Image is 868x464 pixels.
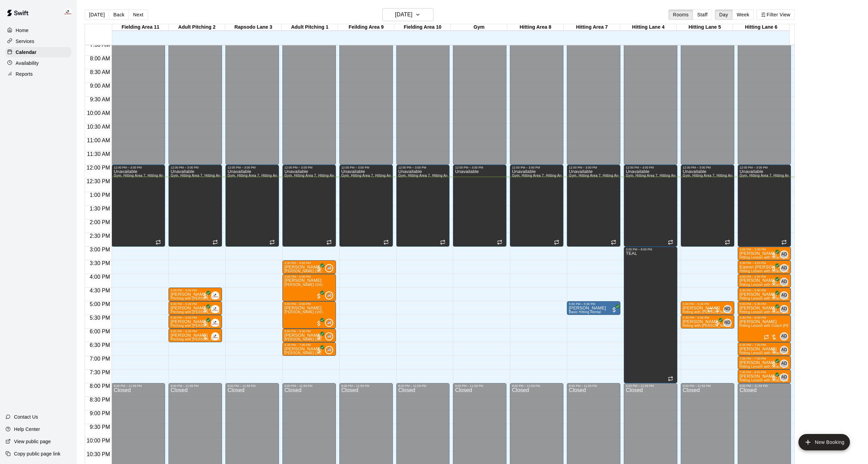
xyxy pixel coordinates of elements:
[16,60,39,67] p: Availability
[681,165,734,247] div: 12:00 PM – 3:00 PM: Unavailable
[5,58,71,68] div: Availability
[554,240,559,245] span: Recurring event
[683,324,746,328] span: Hitting with [PERSON_NAME] (30 min)
[455,384,504,388] div: 8:00 PM – 11:59 PM
[567,165,620,247] div: 12:00 PM – 3:00 PM: Unavailable
[326,265,333,272] img: Jimmy Johnson
[738,288,791,301] div: 4:30 PM – 5:00 PM: Keegan Pearce
[626,174,844,177] span: Gym, Hitting Area 7, Hitting Area [GEOGRAPHIC_DATA], Adult Pitching 2, [GEOGRAPHIC_DATA] 9, Field...
[740,289,789,292] div: 4:30 PM – 5:00 PM
[740,248,789,251] div: 3:00 PM – 3:30 PM
[683,302,732,306] div: 5:00 PM – 5:30 PM
[781,278,787,285] span: AD
[740,384,789,388] div: 8:00 PM – 11:59 PM
[5,36,71,46] div: Services
[88,56,112,61] span: 8:00 AM
[781,333,787,340] span: AD
[398,174,617,177] span: Gym, Hitting Area 7, Hitting Area [GEOGRAPHIC_DATA], Adult Pitching 2, [GEOGRAPHIC_DATA] 9, Field...
[693,10,712,20] button: Staff
[284,310,323,314] span: [PERSON_NAME] (1hr)
[780,332,788,340] div: Anthony Dionisio
[383,240,389,245] span: Recurring event
[211,291,219,300] div: Enrique De Los Rios
[225,165,279,247] div: 12:00 PM – 3:00 PM: Unavailable
[626,384,675,388] div: 8:00 PM – 11:59 PM
[88,233,112,239] span: 2:30 PM
[325,332,333,340] div: Jimmy Johnson
[168,315,222,329] div: 5:30 PM – 6:00 PM: Chandler Headley
[284,166,334,169] div: 12:00 PM – 3:00 PM
[88,274,112,280] span: 4:00 PM
[88,192,112,198] span: 1:00 PM
[770,252,777,259] span: All customers have paid
[88,260,112,266] span: 3:30 PM
[14,438,51,445] p: View public page
[738,356,791,369] div: 7:00 PM – 7:30 PM: Hitting Lesson with Coach Anthony
[724,319,731,326] span: ND
[780,264,788,272] div: Anthony Dionisio
[738,342,791,356] div: 6:30 PM – 7:00 PM: Hitting Lesson with Coach Anthony
[328,264,333,272] span: Jimmy Johnson
[214,291,219,300] span: Enrique De Los Rios
[16,71,33,77] p: Reports
[328,346,333,354] span: Jimmy Johnson
[756,10,795,20] button: Filter View
[770,279,777,286] span: All customers have paid
[569,174,788,177] span: Gym, Hitting Area 7, Hitting Area [GEOGRAPHIC_DATA], Adult Pitching 2, [GEOGRAPHIC_DATA] 9, Field...
[497,240,502,245] span: Recurring event
[395,10,412,19] h6: [DATE]
[88,206,112,212] span: 1:30 PM
[85,178,112,184] span: 12:30 PM
[740,365,813,368] span: Hitting Lesson with Coach [PERSON_NAME]
[681,301,734,315] div: 5:00 PM – 5:30 PM: Hitting with Nick (30 min)
[382,8,433,21] button: [DATE]
[88,383,112,389] span: 8:00 PM
[282,342,336,356] div: 6:30 PM – 7:00 PM: Jimmy Pitching (30)
[168,288,222,301] div: 4:30 PM – 5:00 PM: Nolan Beattie
[781,306,787,313] span: AD
[114,384,163,388] div: 8:00 PM – 11:59 PM
[214,332,219,340] span: Enrique De Los Rios
[315,320,322,327] span: All customers have paid
[783,264,788,272] span: Anthony Dionisio
[284,330,334,333] div: 6:00 PM – 6:30 PM
[284,337,322,341] span: [PERSON_NAME] (30)
[284,275,334,278] div: 4:00 PM – 5:00 PM
[569,310,601,314] span: Basic Hitting Rental
[214,305,219,313] span: Enrique De Los Rios
[212,306,219,313] img: Enrique De Los Rios
[168,329,222,342] div: 6:00 PM – 6:30 PM: Pitching with Enrique (30 min)
[740,310,813,314] span: Hitting Lesson with Coach [PERSON_NAME]
[512,166,561,169] div: 12:00 PM – 3:00 PM
[5,47,71,57] a: Calendar
[85,110,112,116] span: 10:00 AM
[326,319,333,326] img: Jimmy Johnson
[683,166,732,169] div: 12:00 PM – 3:00 PM
[780,373,788,381] div: Anthony Dionisio
[783,291,788,300] span: Anthony Dionisio
[88,397,112,403] span: 8:30 PM
[620,24,676,31] div: Hitting Lane 4
[738,260,791,274] div: 3:30 PM – 4:00 PM: Easton Hart
[284,283,323,287] span: [PERSON_NAME] (1hr)
[64,8,72,16] img: Enrique De Los Rios
[212,240,218,245] span: Recurring event
[171,330,220,333] div: 6:00 PM – 6:30 PM
[284,351,322,355] span: [PERSON_NAME] (30)
[5,25,71,35] a: Home
[707,307,712,313] span: Recurring event
[725,240,730,245] span: Recurring event
[624,247,677,383] div: 3:00 PM – 8:00 PM: TEAL
[212,333,219,340] img: Enrique De Los Rios
[112,24,168,31] div: Fielding Area 11
[780,346,788,354] div: Anthony Dionisio
[723,319,732,327] div: Nick Dionisio
[171,166,220,169] div: 12:00 PM – 3:00 PM
[282,260,336,274] div: 3:30 PM – 4:00 PM: Jimmy Pitching (30)
[738,301,791,315] div: 5:00 PM – 5:30 PM: Hitting Lesson with Coach Anthony
[724,306,731,313] span: ND
[738,247,791,260] div: 3:00 PM – 3:30 PM: Finn Schubiger
[315,347,322,354] span: All customers have paid
[169,24,225,31] div: Adult Pitching 2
